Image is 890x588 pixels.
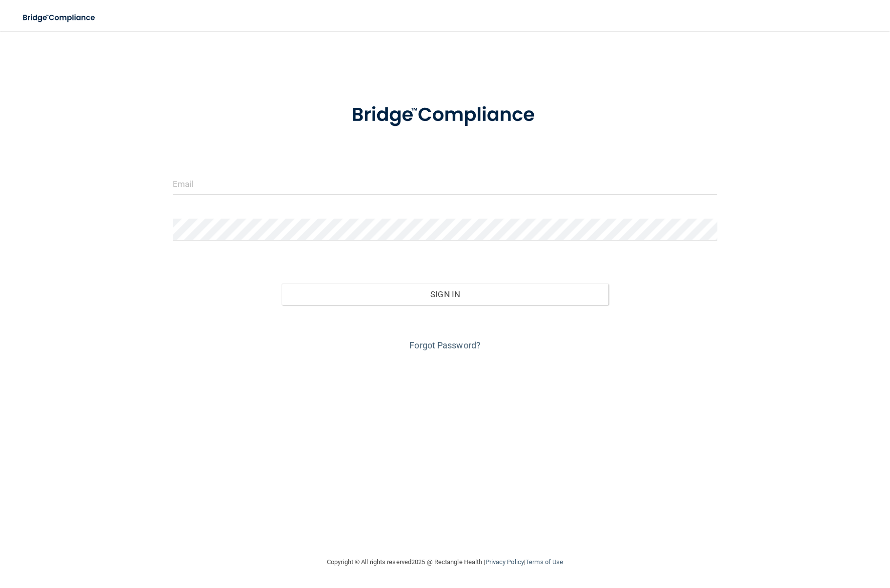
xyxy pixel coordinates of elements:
div: Copyright © All rights reserved 2025 @ Rectangle Health | | [267,547,623,578]
a: Terms of Use [526,558,563,566]
img: bridge_compliance_login_screen.278c3ca4.svg [331,90,559,141]
a: Privacy Policy [485,558,524,566]
img: bridge_compliance_login_screen.278c3ca4.svg [15,8,104,28]
button: Sign In [282,284,608,305]
a: Forgot Password? [409,340,481,350]
input: Email [173,173,717,195]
